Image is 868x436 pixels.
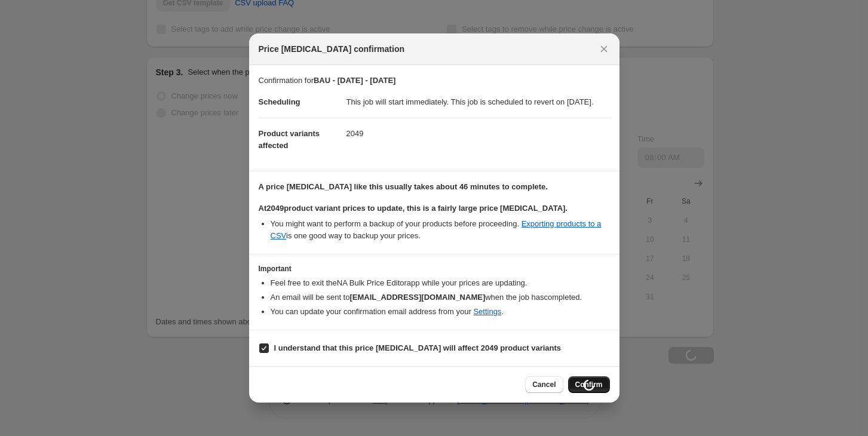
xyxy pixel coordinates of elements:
[525,376,563,393] button: Cancel
[274,343,562,352] b: I understand that this price [MEDICAL_DATA] will affect 2049 product variants
[259,204,568,213] b: At 2049 product variant prices to update, this is a fairly large price [MEDICAL_DATA].
[259,129,320,150] span: Product variants affected
[473,307,501,316] a: Settings
[314,76,395,85] b: BAU - [DATE] - [DATE]
[596,41,612,57] button: Close
[259,43,405,55] span: Price [MEDICAL_DATA] confirmation
[346,87,610,118] dd: This job will start immediately. This job is scheduled to revert on [DATE].
[346,118,610,149] dd: 2049
[259,182,548,191] b: A price [MEDICAL_DATA] like this usually takes about 46 minutes to complete.
[271,277,610,289] li: Feel free to exit the NA Bulk Price Editor app while your prices are updating.
[259,264,610,274] h3: Important
[271,291,610,303] li: An email will be sent to when the job has completed .
[271,306,610,318] li: You can update your confirmation email address from your .
[271,218,610,242] li: You might want to perform a backup of your products before proceeding. is one good way to backup ...
[259,97,300,106] span: Scheduling
[532,380,556,389] span: Cancel
[349,293,485,302] b: [EMAIL_ADDRESS][DOMAIN_NAME]
[259,75,610,87] p: Confirmation for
